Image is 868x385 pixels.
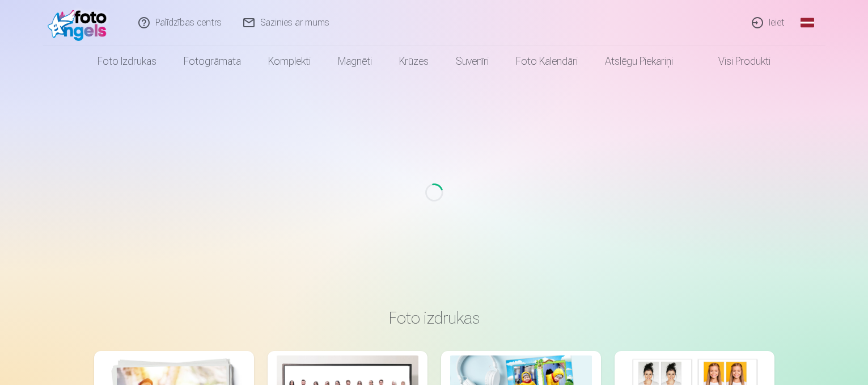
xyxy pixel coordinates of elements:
img: /fa1 [48,5,113,41]
a: Komplekti [255,45,324,77]
a: Atslēgu piekariņi [591,45,687,77]
a: Visi produkti [687,45,784,77]
h3: Foto izdrukas [103,308,765,328]
a: Foto kalendāri [502,45,591,77]
a: Foto izdrukas [84,45,170,77]
a: Magnēti [324,45,386,77]
a: Fotogrāmata [170,45,255,77]
a: Suvenīri [442,45,502,77]
a: Krūzes [386,45,442,77]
